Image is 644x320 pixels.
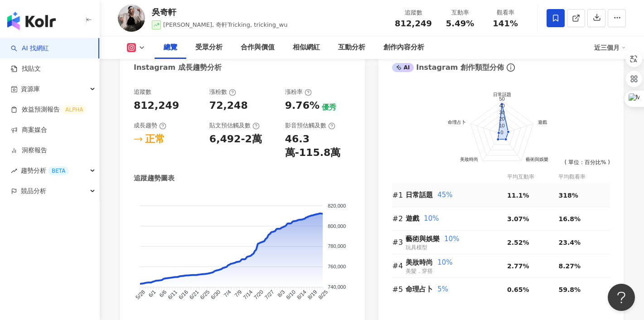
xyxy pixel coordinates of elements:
[446,19,474,28] span: 5.49%
[499,103,505,108] text: 40
[252,289,265,301] tspan: 7/20
[499,116,505,122] text: 20
[11,105,87,114] a: 效益預測報告ALPHA
[328,203,346,208] tspan: 820,000
[499,110,505,115] text: 30
[488,8,523,17] div: 觀看率
[558,239,581,246] span: 23.4%
[209,132,262,146] div: 6,492-2萬
[158,289,168,299] tspan: 6/6
[118,5,145,32] img: KOL Avatar
[558,215,581,223] span: 16.8%
[406,191,433,199] span: 日常話題
[134,121,166,130] div: 成長趨勢
[328,244,346,249] tspan: 780,000
[241,42,275,53] div: 合作與價值
[263,289,276,301] tspan: 7/27
[507,286,529,293] span: 0.65%
[134,88,151,96] div: 追蹤數
[392,213,406,224] div: #2
[507,262,529,270] span: 2.77%
[507,239,529,246] span: 2.52%
[285,99,320,113] div: 9.76%
[285,88,312,96] div: 漲粉率
[233,289,243,299] tspan: 7/9
[135,289,147,301] tspan: 5/28
[11,44,49,53] a: searchAI 找網紅
[443,8,477,17] div: 互動率
[383,42,424,53] div: 創作內容分析
[437,258,452,267] span: 10%
[395,8,432,17] div: 追蹤數
[285,289,297,301] tspan: 8/10
[21,160,69,181] span: 趨勢分析
[499,97,505,102] text: 50
[293,42,320,53] div: 相似網紅
[437,285,448,293] span: 5%
[437,191,452,199] span: 45%
[493,92,511,97] text: 日常話題
[392,63,504,73] div: Instagram 創作類型分佈
[406,268,433,274] span: 美髮．穿搭
[406,244,427,251] span: 玩具模型
[499,123,505,128] text: 10
[134,63,222,73] div: Instagram 成長趨勢分析
[328,223,346,229] tspan: 800,000
[188,289,200,301] tspan: 6/21
[11,126,47,135] a: 商案媒合
[406,214,419,223] span: 遊戲
[328,284,346,290] tspan: 740,000
[406,258,433,267] span: 美妝時尚
[558,262,581,270] span: 8.27%
[209,99,248,113] div: 72,248
[322,102,336,112] div: 優秀
[338,42,365,53] div: 互動分析
[424,214,439,223] span: 10%
[11,146,47,155] a: 洞察報告
[505,62,516,73] span: info-circle
[147,289,157,299] tspan: 6/1
[507,192,529,199] span: 11.1%
[295,289,308,301] tspan: 8/14
[210,289,222,301] tspan: 6/30
[209,88,236,96] div: 漲粉數
[406,285,433,293] span: 命理占卜
[444,235,459,243] span: 10%
[608,284,635,311] iframe: Help Scout Beacon - Open
[594,40,626,55] div: 近三個月
[558,173,610,181] div: 平均觀看率
[152,6,288,18] div: 吳奇軒
[11,168,17,174] span: rise
[163,21,288,28] span: [PERSON_NAME], 奇軒Tricking, tricking_wu
[392,237,406,248] div: #3
[177,289,189,301] tspan: 6/16
[395,19,432,28] span: 812,249
[48,166,69,175] div: BETA
[501,130,504,135] text: 0
[164,42,177,53] div: 總覽
[195,42,223,53] div: 受眾分析
[242,289,254,301] tspan: 7/14
[199,289,211,301] tspan: 6/25
[538,120,547,125] text: 遊戲
[507,215,529,223] span: 3.07%
[223,289,232,299] tspan: 7/4
[328,264,346,270] tspan: 760,000
[392,284,406,295] div: #5
[493,19,518,28] span: 141%
[134,99,179,113] div: 812,249
[392,260,406,272] div: #4
[11,64,41,73] a: 找貼文
[558,286,581,293] span: 59.8%
[7,12,56,30] img: logo
[406,235,440,243] span: 藝術與娛樂
[460,157,478,162] text: 美妝時尚
[21,79,40,99] span: 資源庫
[209,121,260,130] div: 貼文預估觸及數
[167,289,179,301] tspan: 6/11
[317,289,329,301] tspan: 8/25
[285,121,335,130] div: 影音預估觸及數
[448,120,466,125] text: 命理占卜
[558,192,578,199] span: 318%
[526,157,549,162] text: 藝術與娛樂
